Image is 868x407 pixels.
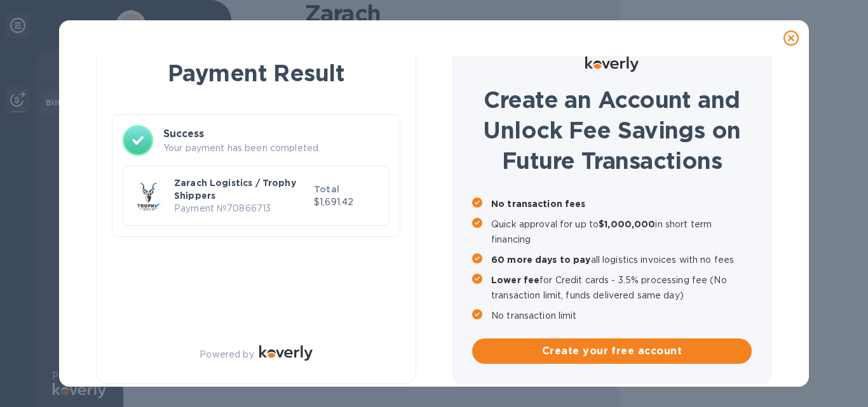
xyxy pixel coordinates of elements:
p: Payment № 70866713 [174,202,309,215]
p: Your payment has been completed. [163,142,390,155]
p: Powered by [200,348,254,361]
b: Lower fee [491,275,539,285]
span: Create your free account [482,344,742,359]
img: Logo [259,345,313,361]
img: Logo [585,57,639,72]
h1: Create an Account and Unlock Fee Savings on Future Transactions [472,84,752,176]
b: $1,000,000 [599,219,655,229]
p: all logistics invoices with no fees [491,252,752,267]
p: Quick approval for up to in short term financing [491,217,752,247]
b: No transaction fees [491,199,586,209]
p: No transaction limit [491,308,752,323]
p: for Credit cards - 3.5% processing fee (No transaction limit, funds delivered same day) [491,272,752,303]
button: Create your free account [472,338,752,364]
b: Total [314,184,339,194]
b: 60 more days to pay [491,255,591,265]
p: Zarach Logistics / Trophy Shippers [174,177,309,202]
h1: Payment Result [117,57,395,89]
p: $1,691.42 [314,196,379,209]
h3: Success [163,126,390,142]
